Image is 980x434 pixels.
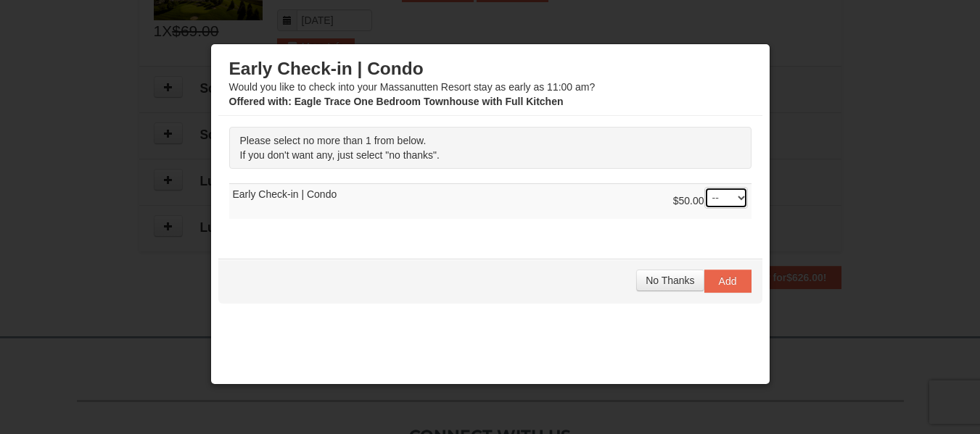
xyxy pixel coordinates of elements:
button: Add [704,270,752,293]
button: No Thanks [636,270,704,291]
span: Please select no more than 1 from below. [240,135,427,146]
span: Offered with [229,96,289,107]
span: If you don't want any, just select "no thanks". [240,149,440,161]
span: Add [719,275,737,287]
span: No Thanks [646,275,694,286]
div: $50.00 [673,187,748,216]
td: Early Check-in | Condo [229,183,752,219]
div: Would you like to check into your Massanutten Resort stay as early as 11:00 am? [229,58,752,109]
h3: Early Check-in | Condo [229,58,752,80]
strong: : Eagle Trace One Bedroom Townhouse with Full Kitchen [229,96,564,107]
